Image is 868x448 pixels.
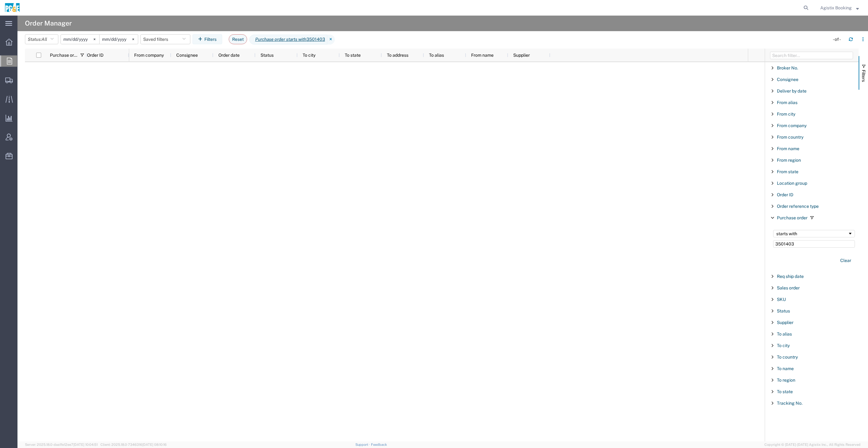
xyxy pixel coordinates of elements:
[777,366,794,371] span: To name
[777,320,793,325] span: Supplier
[777,181,807,186] span: Location group
[820,4,859,12] button: Agistix Booking
[777,215,807,220] span: Purchase order
[471,53,494,58] span: From name
[861,70,866,82] span: Filters
[429,53,444,58] span: To alias
[777,65,798,70] span: Broker No.
[777,401,802,406] span: Tracking No.
[255,36,306,43] i: Purchase order starts with
[261,53,274,58] span: Status
[249,35,327,45] span: Purchase order starts with 3501403
[836,255,855,266] button: Clear
[820,4,852,11] span: Agistix Booking
[777,158,801,163] span: From region
[100,35,138,44] input: Not set
[140,34,190,44] button: Saved filters
[345,53,361,58] span: To state
[41,37,47,42] span: All
[50,53,78,58] span: Purchase order
[777,308,790,313] span: Status
[777,77,798,82] span: Consignee
[25,16,72,31] h4: Order Manager
[193,34,222,44] button: Filters
[777,135,803,140] span: From country
[100,443,167,446] span: Client: 2025.18.0-7346316
[773,240,855,248] input: Filter Value
[764,442,861,447] span: Copyright © [DATE]-[DATE] Agistix Inc., All Rights Reserved
[25,34,58,44] button: Status:All
[776,231,848,236] div: starts with
[25,443,98,446] span: Server: 2025.18.0-daa1fe12ee7
[777,192,793,197] span: Order ID
[61,35,99,44] input: Not set
[4,3,20,12] img: logo
[773,230,855,237] div: Filtering operator
[777,331,792,336] span: To alias
[777,355,798,360] span: To country
[777,389,793,394] span: To state
[513,53,530,58] span: Supplier
[777,343,790,348] span: To city
[777,123,807,128] span: From company
[218,53,240,58] span: Order date
[176,53,198,58] span: Consignee
[777,204,819,209] span: Order reference type
[229,34,247,44] button: Reset
[73,443,98,446] span: [DATE] 10:04:51
[371,443,387,446] a: Feedback
[142,443,167,446] span: [DATE] 08:10:16
[387,53,408,58] span: To address
[833,36,844,43] div: - of -
[770,52,853,59] input: Filter Columns Input
[777,285,800,290] span: Sales order
[87,53,104,58] span: Order ID
[777,88,807,93] span: Deliver by date
[303,53,315,58] span: To city
[765,62,859,441] div: Filter List 26 Filters
[777,169,798,174] span: From state
[777,378,795,383] span: To region
[777,112,795,117] span: From city
[355,443,371,446] a: Support
[777,100,797,105] span: From alias
[134,53,164,58] span: From company
[777,146,799,151] span: From name
[777,274,804,279] span: Req ship date
[777,297,786,302] span: SKU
